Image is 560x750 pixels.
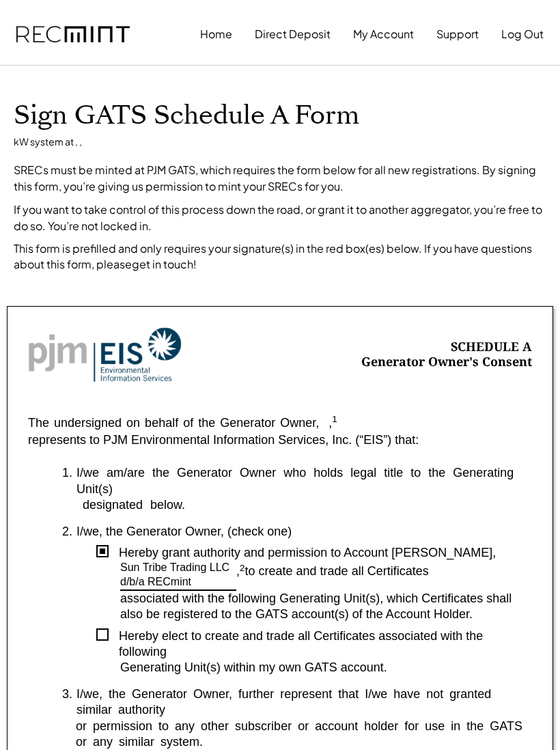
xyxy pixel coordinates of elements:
[132,257,193,271] a: get in touch
[62,465,72,481] div: 1.
[62,524,72,540] div: 2.
[245,564,532,579] div: to create and trade all Certificates
[236,564,245,579] div: ,
[62,497,532,513] div: designated below.
[76,524,532,540] div: I/we, the Generator Owner, (check one)
[353,20,414,48] button: My Account
[62,686,72,702] div: 3.
[14,202,546,234] div: If you want to take control of this process down the road, or grant it to another aggregator, you...
[109,628,532,661] div: Hereby elect to create and trade all Certificates associated with the following
[255,20,331,48] button: Direct Deposit
[14,241,546,272] div: This form is prefilled and only requires your signature(s) in the red box(es) below. If you have ...
[76,465,532,497] div: I/we am/are the Generator Owner who holds legal title to the Generating Unit(s)
[501,20,544,48] button: Log Out
[14,100,546,132] h1: Sign GATS Schedule A Form
[332,414,337,424] sup: 1
[361,339,532,370] div: SCHEDULE A Generator Owner's Consent
[436,20,479,48] button: Support
[28,432,419,448] div: represents to PJM Environmental Information Services, Inc. (“EIS”) that:
[120,660,532,676] div: Generating Unit(s) within my own GATS account.
[109,545,532,561] div: Hereby grant authority and permission to Account [PERSON_NAME],
[120,591,532,623] div: associated with the following Generating Unit(s), which Certificates shall also be registered to ...
[28,417,337,430] div: The undersigned on behalf of the Generator Owner, ,
[14,162,546,195] div: SRECs must be minted at PJM GATS, which requires the form below for all new registrations. By sig...
[14,135,82,149] div: kW system at , ,
[120,561,236,589] div: Sun Tribe Trading LLC d/b/a RECmint
[16,26,130,43] img: recmint-logotype%403x.png
[28,327,182,383] img: Screenshot%202023-10-20%20at%209.53.17%20AM.png
[240,563,245,573] sup: 2
[76,686,532,719] div: I/we, the Generator Owner, further represent that I/we have not granted similar authority
[200,20,232,48] button: Home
